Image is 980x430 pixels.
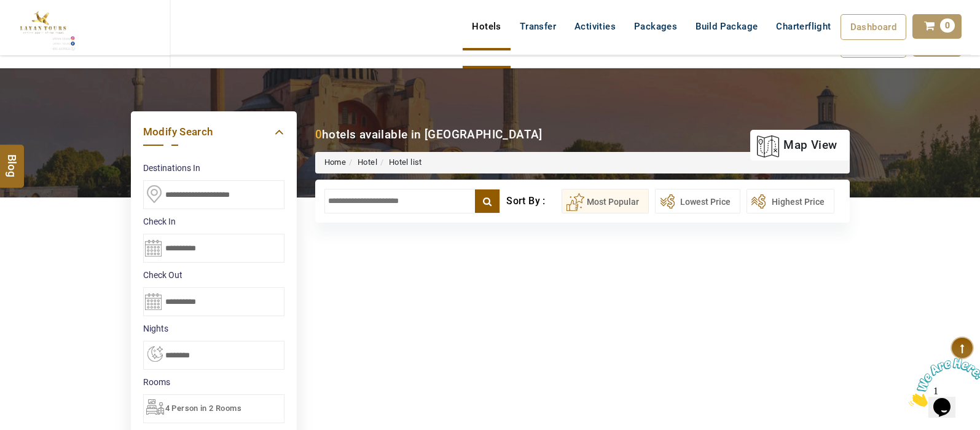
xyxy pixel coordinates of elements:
[5,5,10,15] span: 1
[912,14,962,39] a: 0
[358,157,377,167] a: Hotel
[5,5,81,54] img: Chat attention grabber
[463,14,510,39] a: Hotels
[165,404,242,413] span: 4 Person in 2 Rooms
[776,21,831,32] span: Charterflight
[143,215,284,228] label: Check In
[850,22,897,33] span: Dashboard
[143,322,284,335] label: nights
[9,5,76,52] img: The Royal Line Holidays
[143,124,284,140] a: Modify Search
[506,189,561,213] div: Sort By :
[4,154,20,164] span: Blog
[904,353,980,412] iframe: chat widget
[565,14,625,39] a: Activities
[315,127,322,141] b: 0
[377,157,422,169] li: Hotel list
[315,126,543,143] div: hotels available in [GEOGRAPHIC_DATA]
[767,14,840,39] a: Charterflight
[940,18,955,33] span: 0
[143,376,284,388] label: Rooms
[655,189,740,213] button: Lowest Price
[143,269,284,281] label: Check Out
[511,14,565,39] a: Transfer
[747,189,834,213] button: Highest Price
[324,157,347,167] a: Home
[143,162,284,174] label: Destinations In
[562,189,649,213] button: Most Popular
[686,14,767,39] a: Build Package
[756,132,837,159] a: map view
[625,14,686,39] a: Packages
